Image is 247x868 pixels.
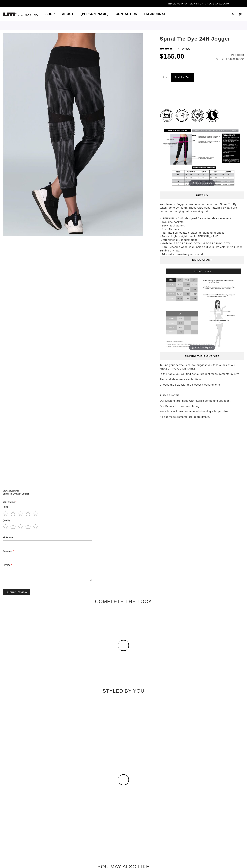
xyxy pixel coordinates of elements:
img: main product photo [3,33,143,236]
a: Tracking Info [168,2,187,5]
p: Our Silhouettes are form fitting. [160,404,244,408]
span: Reviews [180,47,190,50]
span: Spiral Tie Dye 24H Jogger [160,36,230,42]
strong: Spiral Tie Dye 24H Jogger [3,493,92,495]
span: Nickname [3,536,13,539]
span: $155.00 [160,53,184,60]
span: Styled By You [103,688,145,694]
a: Sign In [190,2,199,5]
span: In stock [231,54,244,56]
button: Submit Review [3,589,30,595]
a: Details [160,191,244,199]
a: Sizing Chart [160,256,244,264]
div: 100% [160,48,172,50]
button: Add to Cart [171,73,194,82]
a: [PERSON_NAME] [77,11,112,17]
div: TDJ200405SG [226,57,244,61]
a: About [58,11,77,17]
strong: SKU [216,58,224,61]
span: Complete the Look [95,599,152,604]
span: Price [3,506,8,508]
p: Our Designs are made with fabrics containing spandex . [160,399,244,403]
span: [PERSON_NAME] [81,12,109,16]
a: Finding the Right Size [160,352,244,360]
p: All our measurements are approximate. [160,415,244,419]
span: About [62,12,74,16]
span: Quality [3,519,10,522]
p: For a looser fit we recommend choosing a larger size. [160,410,244,413]
span: LM Journal [144,12,166,16]
p: To find your perfect size, we suggest you take a look at our MEASURING GUIDE TABLE. [160,363,244,370]
span: Submit Review [6,590,27,594]
a: Contact Us [112,11,141,17]
div: Availability [216,53,244,57]
span: You're reviewing: [3,490,19,492]
p: Choose the size with the closest measurements. [160,383,244,386]
p: PLEASE NOTE: [160,394,244,397]
span: Review [3,564,10,566]
a: 4Reviews [178,47,190,50]
p: Find and Measure a similar item. [160,378,244,381]
a: Create an Account [205,2,231,5]
p: In this table you will find actual product measurements by size. [160,372,244,376]
a: store logo [3,12,38,16]
span: Add to Cart [174,76,191,79]
a: Click to expand [160,127,244,187]
span: Your Rating [3,501,15,503]
span: Summary [3,550,12,552]
a: Shop [46,11,58,17]
p: Your favorite Joggers now come in a new, cool Spiral Tie Dye Wash (done by hand). These Ultra sof... [160,202,244,256]
a: LM Journal [141,11,169,17]
span: Contact Us [116,12,137,16]
select: Qty [160,73,169,82]
a: Click to expand [160,267,244,352]
span: Shop [46,11,55,17]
